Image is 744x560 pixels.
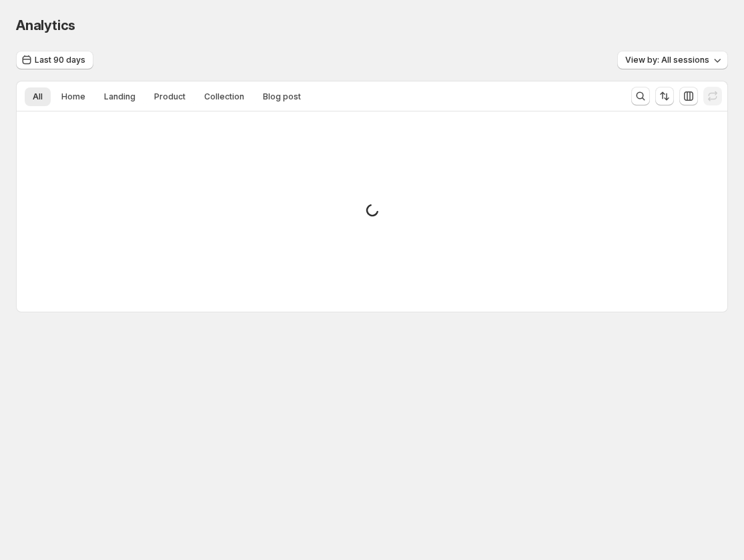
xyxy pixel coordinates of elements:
[16,51,93,69] button: Last 90 days
[154,91,185,102] span: Product
[263,91,301,102] span: Blog post
[625,55,709,65] span: View by: All sessions
[35,55,85,65] span: Last 90 days
[617,51,728,69] button: View by: All sessions
[16,17,75,33] span: Analytics
[33,91,43,102] span: All
[104,91,135,102] span: Landing
[204,91,244,102] span: Collection
[655,87,674,105] button: Sort the results
[61,91,85,102] span: Home
[631,87,650,105] button: Search and filter results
